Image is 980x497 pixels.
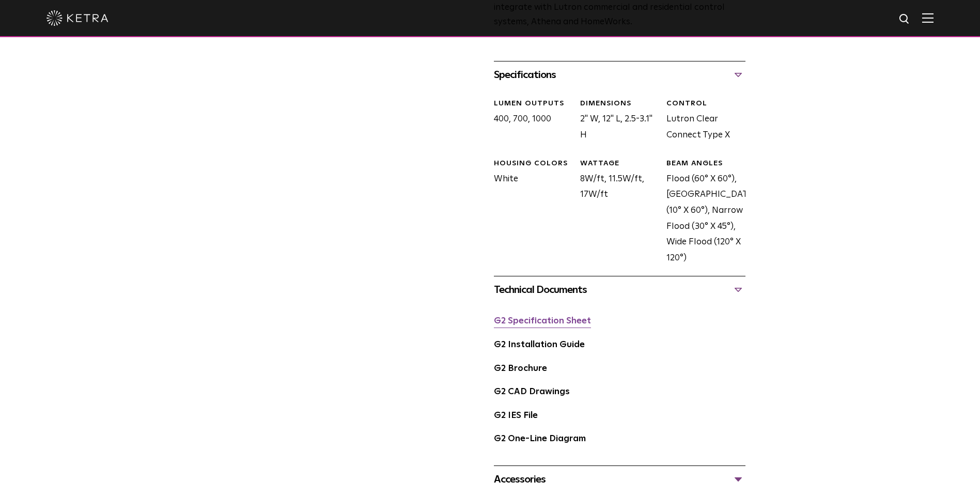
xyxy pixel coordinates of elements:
div: Specifications [494,67,745,83]
div: BEAM ANGLES [666,159,745,169]
div: CONTROL [666,99,745,109]
div: LUMEN OUTPUTS [494,99,572,109]
a: G2 Specification Sheet [494,317,591,325]
a: G2 IES File [494,411,538,420]
div: Accessories [494,471,745,488]
div: 8W/ft, 11.5W/ft, 17W/ft [572,159,659,266]
a: G2 CAD Drawings [494,387,570,396]
img: Hamburger%20Nav.svg [922,13,934,23]
div: 2" W, 12" L, 2.5-3.1" H [572,99,659,143]
div: 400, 700, 1000 [486,99,572,143]
div: WATTAGE [580,159,659,169]
div: Technical Documents [494,282,745,298]
a: G2 Installation Guide [494,340,585,349]
img: search icon [898,13,911,26]
div: Lutron Clear Connect Type X [659,99,745,143]
div: Flood (60° X 60°), [GEOGRAPHIC_DATA] (10° X 60°), Narrow Flood (30° X 45°), Wide Flood (120° X 120°) [659,159,745,266]
div: HOUSING COLORS [494,159,572,169]
a: G2 One-Line Diagram [494,434,586,443]
div: White [486,159,572,266]
a: G2 Brochure [494,364,547,373]
div: DIMENSIONS [580,99,659,109]
img: ketra-logo-2019-white [46,10,108,26]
